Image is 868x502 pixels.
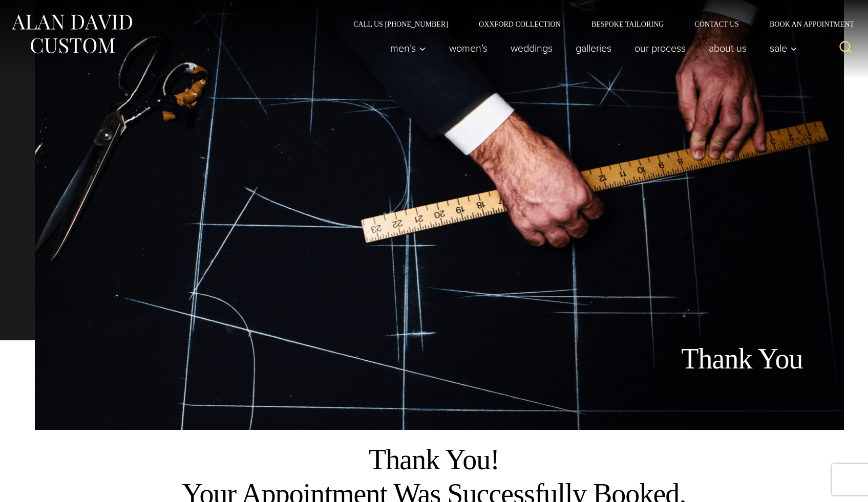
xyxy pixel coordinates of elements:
a: Call Us [PHONE_NUMBER] [338,20,463,28]
a: Contact Us [679,20,754,28]
a: About Us [697,38,758,58]
button: View Search Form [833,36,858,60]
a: Galleries [564,38,623,58]
span: Sale [770,43,797,53]
a: Book an Appointment [754,20,858,28]
img: Alan David Custom [10,11,133,57]
nav: Secondary Navigation [338,20,858,28]
a: Our Process [623,38,697,58]
a: Women’s [438,38,499,58]
nav: Primary Navigation [379,38,803,58]
h1: Thank You [575,342,803,376]
a: weddings [499,38,564,58]
span: Men’s [390,43,426,53]
a: Bespoke Tailoring [576,20,679,28]
a: Oxxford Collection [463,20,576,28]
